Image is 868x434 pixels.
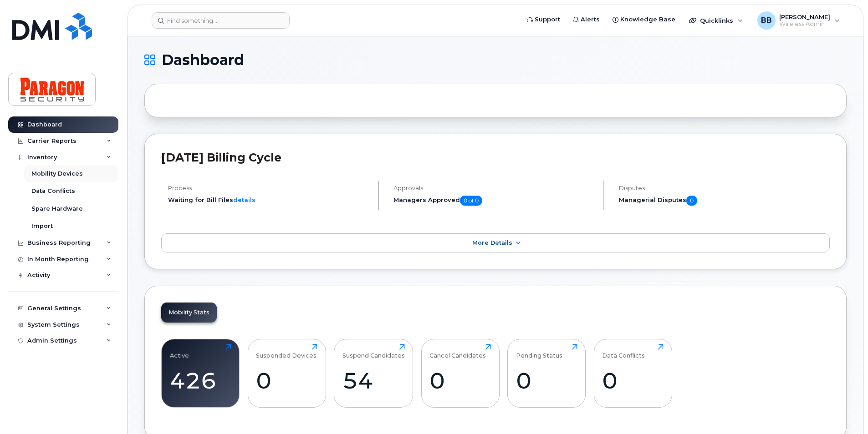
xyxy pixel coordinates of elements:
span: Dashboard [162,53,244,67]
div: 0 [602,367,664,394]
h4: Disputes [619,185,830,192]
span: More Details [472,239,512,246]
a: Data Conflicts0 [602,344,664,402]
a: details [233,196,255,203]
a: Cancel Candidates0 [429,344,491,402]
a: Suspend Candidates54 [342,344,405,402]
span: 0 of 0 [460,196,482,206]
div: Pending Status [516,344,562,359]
h4: Approvals [393,185,596,192]
a: Pending Status0 [516,344,577,402]
h5: Managers Approved [393,196,596,206]
div: 0 [256,367,317,394]
div: 0 [516,367,577,394]
div: Data Conflicts [602,344,645,359]
h2: [DATE] Billing Cycle [161,151,830,164]
a: Suspended Devices0 [256,344,317,402]
div: Cancel Candidates [429,344,486,359]
div: Suspended Devices [256,344,317,359]
h4: Process [168,185,370,192]
a: Active426 [170,344,231,402]
div: 426 [170,367,231,394]
li: Waiting for Bill Files [168,196,370,204]
div: Active [170,344,189,359]
div: 54 [342,367,405,394]
span: 0 [686,196,697,206]
div: Suspend Candidates [342,344,405,359]
div: 0 [429,367,491,394]
h5: Managerial Disputes [619,196,830,206]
